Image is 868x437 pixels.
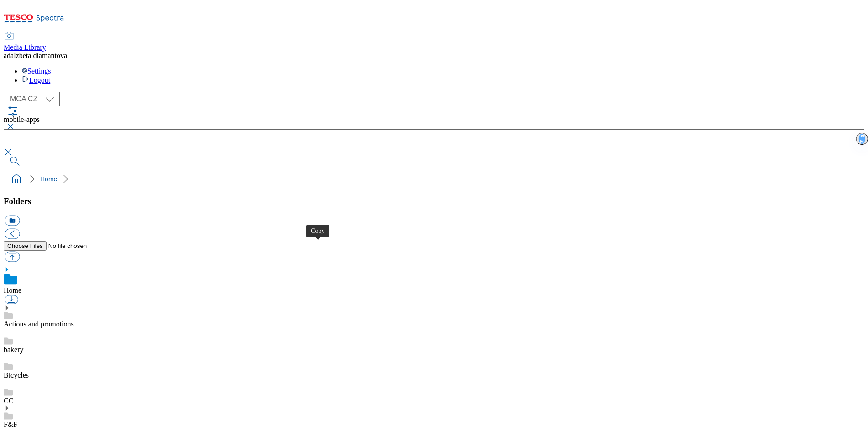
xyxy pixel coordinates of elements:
span: alzbeta diamantova [10,52,67,59]
a: Media Library [4,32,46,52]
a: Bicycles [4,371,29,379]
a: F&F [4,421,17,428]
a: Logout [22,76,50,84]
a: bakery [4,346,24,353]
a: Home [4,286,21,294]
span: Media Library [4,43,46,51]
span: mobile-apps [4,116,40,123]
a: Home [40,175,57,183]
a: home [9,172,24,186]
a: Actions and promotions [4,320,74,328]
nav: breadcrumb [4,170,864,188]
a: CC [4,397,13,405]
span: ad [4,52,10,59]
a: Settings [22,67,51,75]
h3: Folders [4,196,864,206]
